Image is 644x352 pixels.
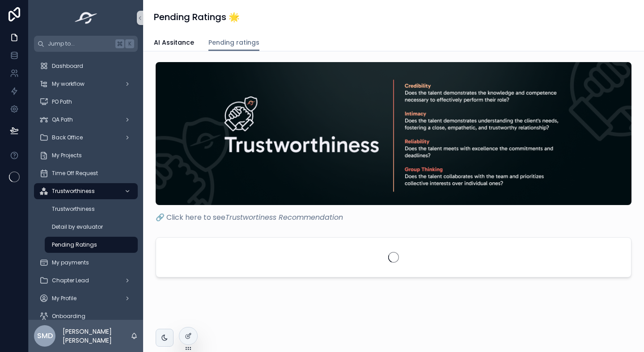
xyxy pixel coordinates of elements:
[208,34,259,51] a: Pending ratings
[34,112,138,128] a: QA Path
[34,183,138,199] a: Trustworthiness
[34,58,138,74] a: Dashboard
[34,76,138,92] a: My workflow
[52,63,83,70] span: Dashboard
[52,170,98,177] span: Time Off Request
[63,327,131,345] p: [PERSON_NAME] [PERSON_NAME]
[52,223,103,230] span: Detail by evaluator
[52,134,83,141] span: Back Office
[34,290,138,306] a: My Profile
[225,212,343,222] em: Trustwortiness Recommendation
[52,277,89,284] span: Chapter Lead
[37,331,53,341] span: SMD
[52,295,76,302] span: My Profile
[34,130,138,146] a: Back Office
[34,147,138,163] a: My Projects
[45,201,138,217] a: Trustworthiness
[154,38,194,47] span: AI Assitance
[156,212,343,223] a: 🔗 Click here to seeTrustwortiness Recommendation
[34,272,138,289] a: Chapter Lead
[52,80,85,88] span: My workflow
[45,237,138,253] a: Pending Ratings
[72,11,100,25] img: App logo
[208,38,259,47] span: Pending ratings
[154,34,194,52] a: AI Assitance
[52,152,82,159] span: My Projects
[34,36,138,52] button: Jump to...K
[34,308,138,324] a: Onboarding
[45,219,138,235] a: Detail by evaluator
[34,255,138,271] a: My payments
[52,313,85,320] span: Onboarding
[52,205,95,213] span: Trustworthiness
[52,259,89,266] span: My payments
[34,94,138,110] a: PO Path
[126,40,133,47] span: K
[154,11,240,23] h1: Pending Ratings 🌟
[52,188,95,195] span: Trustworthiness
[29,52,143,320] div: scrollable content
[52,98,72,105] span: PO Path
[48,40,112,47] span: Jump to...
[52,241,97,248] span: Pending Ratings
[34,165,138,181] a: Time Off Request
[52,116,73,123] span: QA Path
